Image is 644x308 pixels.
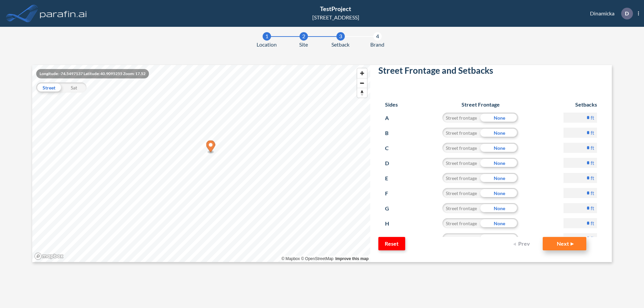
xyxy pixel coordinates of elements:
[301,256,333,261] a: OpenStreetMap
[591,160,594,166] label: ft
[378,65,604,78] h2: Street Frontage and Setbacks
[300,32,308,41] div: 2
[480,218,518,228] div: None
[281,256,300,261] a: Mapbox
[580,8,639,19] div: Dinamicka
[299,41,308,49] span: Site
[378,237,405,250] button: Reset
[385,203,397,214] p: G
[36,82,61,93] div: Street
[39,7,88,20] img: logo
[206,140,215,154] div: Map marker
[336,32,345,41] div: 3
[331,41,350,49] span: Setback
[480,233,518,243] div: None
[385,101,398,108] h6: Sides
[32,65,370,262] canvas: Map
[357,78,367,88] button: Zoom out
[591,175,594,181] label: ft
[625,10,629,16] p: D
[335,256,369,261] a: Improve this map
[357,78,367,88] span: Zoom out
[385,158,397,169] p: D
[480,188,518,198] div: None
[480,128,518,138] div: None
[442,173,480,183] div: Street frontage
[370,41,384,49] span: Brand
[385,143,397,153] p: C
[442,188,480,198] div: Street frontage
[442,143,480,153] div: Street frontage
[591,220,594,227] label: ft
[442,203,480,213] div: Street frontage
[385,173,397,184] p: E
[480,203,518,213] div: None
[357,88,367,98] button: Reset bearing to north
[385,188,397,199] p: F
[480,158,518,168] div: None
[442,128,480,138] div: Street frontage
[543,237,586,250] button: Next
[385,218,397,229] p: H
[385,128,397,138] p: B
[591,144,594,151] label: ft
[442,113,480,123] div: Street frontage
[436,101,525,108] h6: Street Frontage
[320,5,351,12] span: TestProject
[442,218,480,228] div: Street frontage
[591,205,594,211] label: ft
[385,233,397,244] p: I
[591,129,594,136] label: ft
[591,114,594,121] label: ft
[563,101,597,108] h6: Setbacks
[373,32,382,41] div: 4
[385,113,397,123] p: A
[480,173,518,183] div: None
[591,190,594,196] label: ft
[34,252,64,260] a: Mapbox homepage
[480,143,518,153] div: None
[442,158,480,168] div: Street frontage
[509,237,536,250] button: Prev
[263,32,271,41] div: 1
[36,69,149,78] div: Longitude: -74.5497137 Latitude: 40.9095255 Zoom: 17.52
[591,235,594,242] label: ft
[357,68,367,78] button: Zoom in
[312,13,359,21] div: [STREET_ADDRESS]
[480,113,518,123] div: None
[257,41,277,49] span: Location
[61,82,87,93] div: Sat
[442,233,480,243] div: Street frontage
